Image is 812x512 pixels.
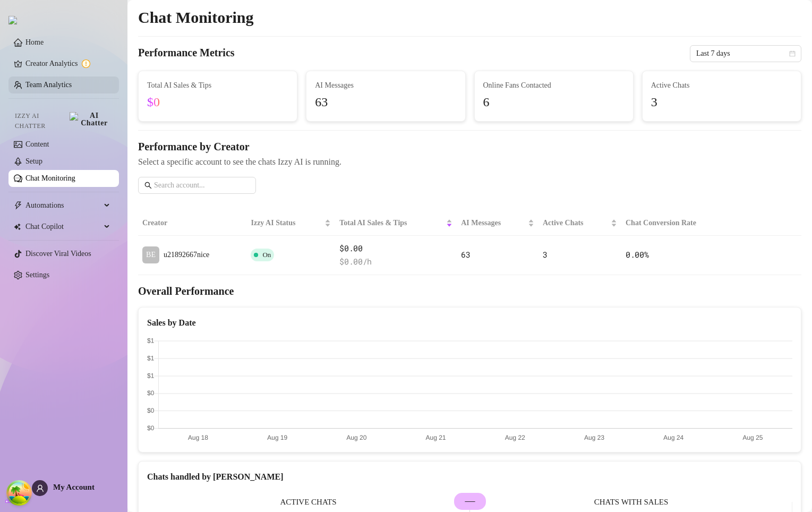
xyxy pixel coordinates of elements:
h4: Overall Performance [138,284,801,298]
span: Total AI Sales & Tips [147,80,288,91]
button: Open Tanstack query devtools [8,482,30,504]
a: Creator Analytics exclamation-circle [25,55,110,72]
span: Izzy AI Chatter [15,111,65,131]
a: Content [25,140,49,148]
th: Active Chats [539,211,621,236]
a: Home [25,38,44,46]
span: calendar [789,50,796,57]
th: Total AI Sales & Tips [335,211,457,236]
a: Chat Monitoring [25,174,75,182]
span: build [5,497,13,504]
img: Chat Copilot [14,223,21,231]
span: 3 [543,249,548,260]
span: BE [146,249,156,261]
span: Chat Copilot [25,218,101,235]
span: Active Chats [543,217,609,229]
th: Izzy AI Status [246,211,335,236]
span: $ 0.00 /h [339,255,452,268]
span: AI Messages [315,80,456,91]
span: Online Fans Contacted [483,80,625,91]
span: Izzy AI Status [251,217,322,229]
span: Active Chats [651,80,792,91]
span: $0.00 [339,242,452,255]
span: Automations [25,197,101,214]
span: AI Messages [461,217,526,229]
span: Select a specific account to see the chats Izzy AI is running. [138,155,801,168]
h2: Chat Monitoring [138,7,254,28]
span: 0.00 % [626,249,649,260]
input: Search account... [154,180,250,191]
a: Settings [25,271,49,279]
img: AI Chatter [70,112,110,127]
a: Setup [25,157,42,165]
a: Team Analytics [25,81,72,89]
h4: Performance Metrics [138,45,235,62]
th: AI Messages [457,211,539,236]
span: thunderbolt [14,201,22,210]
span: Last 7 days [696,46,795,62]
span: My Account [53,483,95,491]
th: Creator [138,211,246,236]
span: Total AI Sales & Tips [339,217,444,229]
span: On [262,251,271,259]
a: Discover Viral Videos [25,250,91,258]
span: 3 [651,92,792,113]
span: u21892667nice [164,251,209,259]
span: 6 [483,92,625,113]
div: Sales by Date [147,316,792,329]
span: 63 [315,92,456,113]
th: Chat Conversion Rate [621,211,735,236]
span: 63 [461,249,470,260]
h4: Performance by Creator [138,139,801,154]
span: user [36,484,44,492]
span: search [144,182,152,189]
div: Chats handled by [PERSON_NAME] [147,470,792,483]
span: $0 [147,95,160,109]
img: logo.svg [8,16,17,24]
